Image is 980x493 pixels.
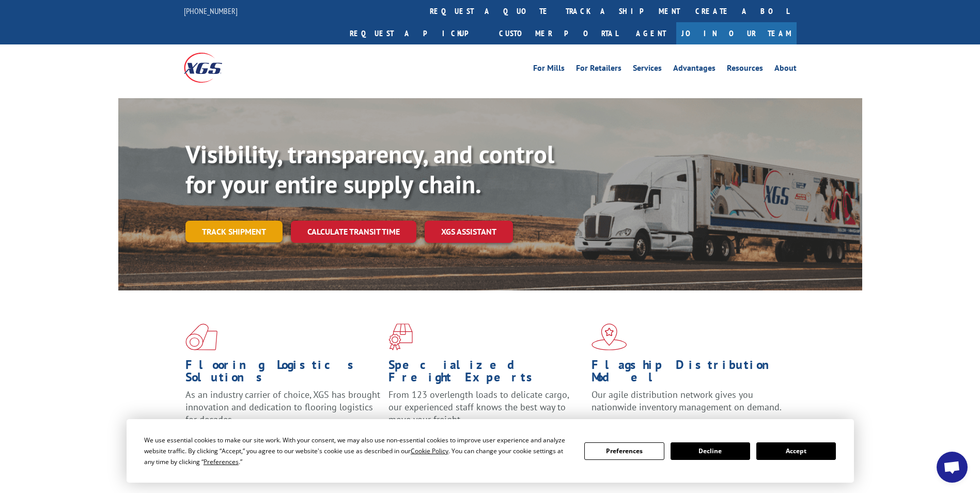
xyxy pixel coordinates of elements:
a: Join Our Team [676,22,797,44]
span: Cookie Policy [411,446,448,455]
a: Customer Portal [491,22,626,44]
span: Preferences [204,457,239,466]
a: XGS ASSISTANT [425,221,513,243]
a: Open chat [937,452,968,483]
a: Agent [626,22,676,44]
button: Accept [756,442,836,460]
p: From 123 overlength loads to delicate cargo, our experienced staff knows the best way to move you... [388,389,584,435]
a: For Mills [533,64,565,75]
img: xgs-icon-focused-on-flooring-red [388,323,413,350]
a: Services [633,64,662,75]
a: Calculate transit time [291,221,416,243]
a: Request a pickup [342,22,491,44]
h1: Specialized Freight Experts [388,359,584,389]
h1: Flagship Distribution Model [592,359,787,389]
img: xgs-icon-flagship-distribution-model-red [592,323,627,350]
a: Advantages [673,64,715,75]
a: About [774,64,797,75]
a: [PHONE_NUMBER] [184,6,238,16]
div: We use essential cookies to make our site work. With your consent, we may also use non-essential ... [144,435,572,467]
button: Preferences [584,442,664,460]
h1: Flooring Logistics Solutions [185,359,381,389]
a: Resources [727,64,763,75]
img: xgs-icon-total-supply-chain-intelligence-red [185,323,217,350]
a: Track shipment [185,221,283,242]
div: Cookie Consent Prompt [127,419,854,483]
a: For Retailers [576,64,621,75]
span: Our agile distribution network gives you nationwide inventory management on demand. [592,389,782,413]
b: Visibility, transparency, and control for your entire supply chain. [185,138,554,200]
span: As an industry carrier of choice, XGS has brought innovation and dedication to flooring logistics... [185,389,380,425]
button: Decline [671,442,750,460]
